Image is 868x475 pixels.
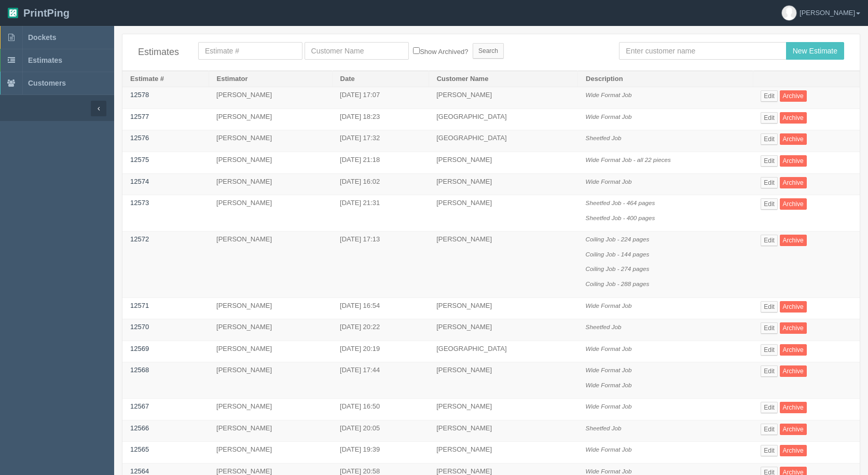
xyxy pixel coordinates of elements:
td: [DATE] 21:18 [332,152,429,174]
i: Wide Format Job [586,446,632,453]
a: Archive [780,235,807,246]
th: Date [332,71,429,87]
td: [DATE] 20:05 [332,420,429,442]
td: [PERSON_NAME] [209,399,332,420]
a: 12570 [130,323,149,331]
label: Show Archived? [413,45,468,57]
a: 12568 [130,366,149,374]
td: [DATE] 21:31 [332,195,429,232]
i: Sheetfed Job [586,323,622,330]
a: 12576 [130,134,149,142]
td: [PERSON_NAME] [429,442,577,464]
a: Edit [761,424,778,435]
td: [GEOGRAPHIC_DATA] [429,108,577,130]
a: 12565 [130,445,149,453]
i: Wide Format Job [586,382,632,388]
td: [PERSON_NAME] [429,362,577,399]
td: [PERSON_NAME] [429,87,577,109]
input: Search [473,43,504,59]
td: [DATE] 18:23 [332,108,429,130]
input: New Estimate [786,42,844,60]
i: Coiling Job - 274 pages [586,265,650,272]
a: 12572 [130,235,149,243]
td: [PERSON_NAME] [429,399,577,420]
img: avatar_default-7531ab5dedf162e01f1e0bb0964e6a185e93c5c22dfe317fb01d7f8cd2b1632c.jpg [782,6,796,20]
a: Archive [780,177,807,188]
i: Sheetfed Job - 464 pages [586,199,655,206]
td: [PERSON_NAME] [209,420,332,442]
a: Edit [761,177,778,188]
i: Coiling Job - 224 pages [586,236,650,242]
input: Estimate # [198,42,302,60]
td: [PERSON_NAME] [429,195,577,232]
img: logo-3e63b451c926e2ac314895c53de4908e5d424f24456219fb08d385ab2e579770.png [8,8,18,18]
a: Archive [780,424,807,435]
i: Wide Format Job [586,468,632,474]
td: [DATE] 16:50 [332,399,429,420]
a: Edit [761,322,778,334]
a: 12575 [130,156,149,164]
a: 12577 [130,113,149,120]
span: Customers [28,79,66,87]
i: Wide Format Job [586,113,632,120]
td: [PERSON_NAME] [429,420,577,442]
td: [DATE] 19:39 [332,442,429,464]
td: [PERSON_NAME] [429,297,577,319]
th: Description [578,71,753,87]
i: Coiling Job - 288 pages [586,280,650,287]
td: [PERSON_NAME] [209,173,332,195]
a: Edit [761,301,778,313]
i: Wide Format Job [586,91,632,98]
td: [PERSON_NAME] [209,108,332,130]
a: 12569 [130,345,149,352]
input: Customer Name [305,42,409,60]
td: [PERSON_NAME] [209,195,332,232]
a: Edit [761,112,778,124]
td: [PERSON_NAME] [209,152,332,174]
i: Wide Format Job [586,178,632,185]
a: Archive [780,155,807,167]
td: [PERSON_NAME] [429,173,577,195]
td: [GEOGRAPHIC_DATA] [429,130,577,152]
td: [PERSON_NAME] [209,362,332,399]
a: 12566 [130,424,149,432]
td: [PERSON_NAME] [429,152,577,174]
td: [PERSON_NAME] [429,232,577,297]
td: [PERSON_NAME] [209,319,332,341]
i: Wide Format Job [586,345,632,352]
a: Archive [780,344,807,356]
input: Show Archived? [413,47,420,54]
td: [PERSON_NAME] [209,442,332,464]
i: Wide Format Job [586,403,632,410]
input: Enter customer name [619,42,786,60]
td: [PERSON_NAME] [429,319,577,341]
th: Customer Name [429,71,577,87]
td: [PERSON_NAME] [209,341,332,362]
td: [PERSON_NAME] [209,232,332,297]
td: [DATE] 17:07 [332,87,429,109]
span: Estimates [28,56,62,64]
a: 12574 [130,178,149,185]
th: Estimate # [122,71,209,87]
i: Sheetfed Job [586,425,622,431]
a: Edit [761,344,778,356]
i: Wide Format Job [586,302,632,309]
i: Sheetfed Job - 400 pages [586,214,655,221]
th: Estimator [209,71,332,87]
a: 12567 [130,402,149,410]
a: Edit [761,198,778,210]
a: Archive [780,90,807,102]
a: Archive [780,402,807,413]
a: Edit [761,235,778,246]
td: [DATE] 16:02 [332,173,429,195]
i: Sheetfed Job [586,134,622,141]
a: Edit [761,133,778,145]
td: [PERSON_NAME] [209,130,332,152]
a: Edit [761,402,778,413]
a: 12573 [130,199,149,207]
a: 12571 [130,302,149,309]
i: Wide Format Job [586,367,632,373]
a: Edit [761,365,778,377]
a: Archive [780,112,807,124]
a: 12578 [130,91,149,99]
